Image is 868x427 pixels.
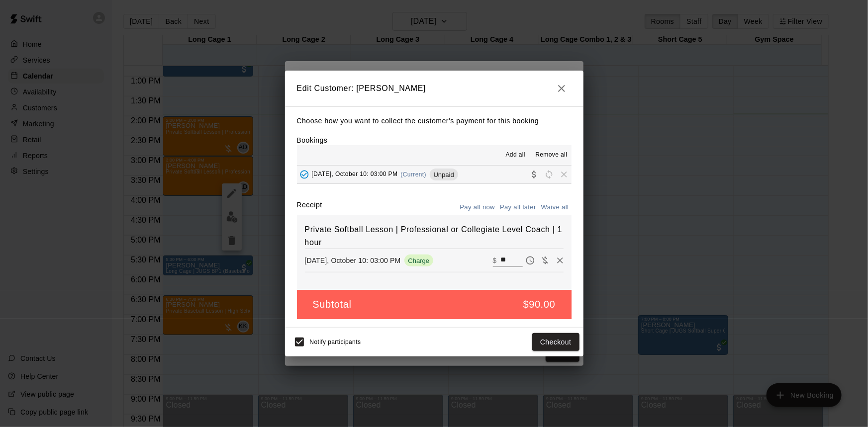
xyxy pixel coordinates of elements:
[458,200,498,215] button: Pay all now
[404,257,434,264] span: Charge
[285,71,583,106] h2: Edit Customer: [PERSON_NAME]
[506,150,526,160] span: Add all
[538,256,553,264] span: Waive payment
[532,333,579,351] button: Checkout
[297,200,322,215] label: Receipt
[557,171,572,178] span: Remove
[523,298,556,311] h5: $90.00
[430,171,458,178] span: Unpaid
[535,150,567,160] span: Remove all
[497,200,539,215] button: Pay all later
[531,147,571,163] button: Remove all
[310,339,361,345] span: Notify participants
[313,298,352,311] h5: Subtotal
[401,171,427,178] span: (Current)
[553,253,568,268] button: Remove
[305,223,564,249] h6: Private Softball Lesson | Professional or Collegiate Level Coach | 1 hour
[297,167,312,182] button: Added - Collect Payment
[312,171,398,178] span: [DATE], October 10: 03:00 PM
[539,200,572,215] button: Waive all
[297,136,328,144] label: Bookings
[493,256,497,265] p: $
[297,166,572,184] button: Added - Collect Payment[DATE], October 10: 03:00 PM(Current)UnpaidCollect paymentRescheduleRemove
[523,256,538,264] span: Pay later
[527,171,542,178] span: Collect payment
[542,171,557,178] span: Reschedule
[305,256,401,265] p: [DATE], October 10: 03:00 PM
[297,115,572,127] p: Choose how you want to collect the customer's payment for this booking
[499,147,531,163] button: Add all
